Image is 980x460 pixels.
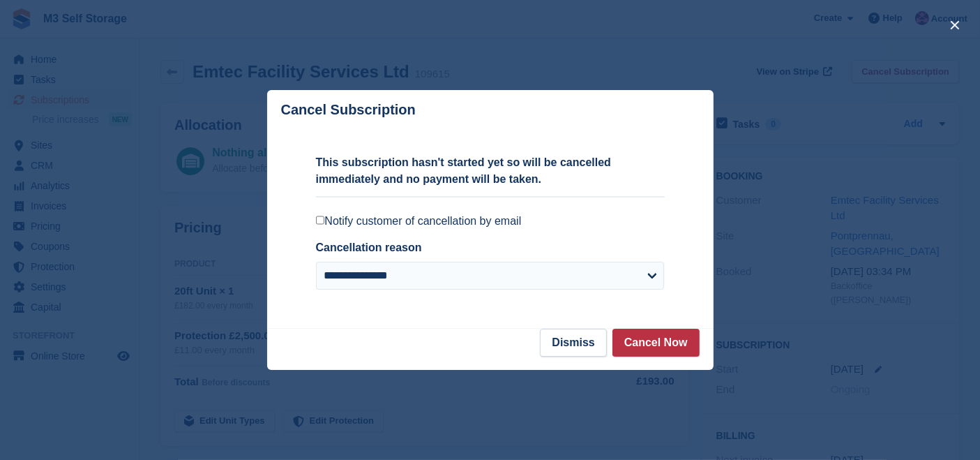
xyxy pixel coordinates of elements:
button: Dismiss [540,329,606,357]
p: This subscription hasn't started yet so will be cancelled immediately and no payment will be taken. [316,154,665,188]
button: Cancel Now [612,329,700,357]
label: Notify customer of cancellation by email [316,214,665,228]
input: Notify customer of cancellation by email [316,216,325,225]
p: Cancel Subscription [281,102,416,118]
button: close [944,14,966,36]
label: Cancellation reason [316,242,422,253]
